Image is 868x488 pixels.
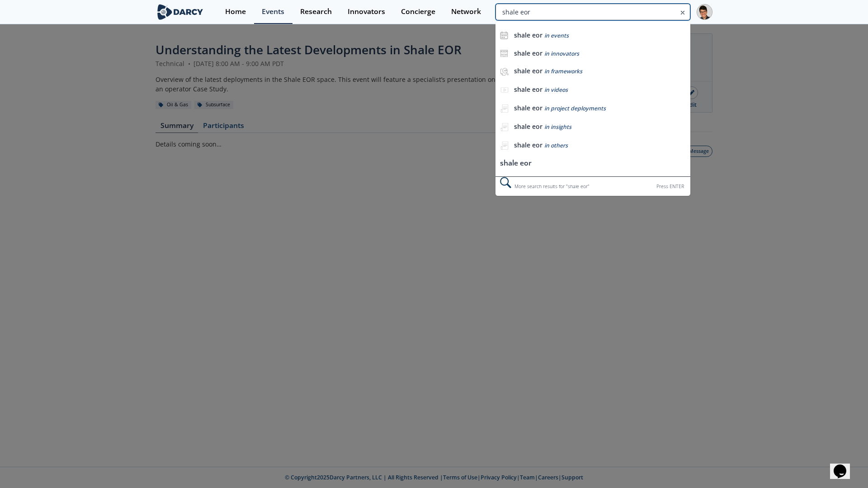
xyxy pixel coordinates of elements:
[500,49,508,57] img: icon
[451,8,481,15] div: Network
[401,8,435,15] div: Concierge
[300,8,332,15] div: Research
[156,4,205,20] img: logo-wide.svg
[514,66,542,75] b: shale eor
[495,155,690,172] li: shale eor
[262,8,284,15] div: Events
[544,67,582,75] span: in frameworks
[495,176,690,196] div: More search results for " shale eor "
[495,4,690,20] input: Advanced Search
[544,86,568,94] span: in videos
[544,123,571,131] span: in insights
[544,50,579,57] span: in innovators
[348,8,385,15] div: Innovators
[514,85,542,94] b: shale eor
[544,142,568,149] span: in others
[656,182,684,191] div: Press ENTER
[514,122,542,131] b: shale eor
[830,452,859,479] iframe: chat widget
[514,49,542,57] b: shale eor
[514,104,542,112] b: shale eor
[514,31,542,39] b: shale eor
[500,31,508,39] img: icon
[514,141,542,149] b: shale eor
[697,4,712,20] img: Profile
[225,8,246,15] div: Home
[544,104,606,112] span: in project deployments
[544,32,569,39] span: in events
